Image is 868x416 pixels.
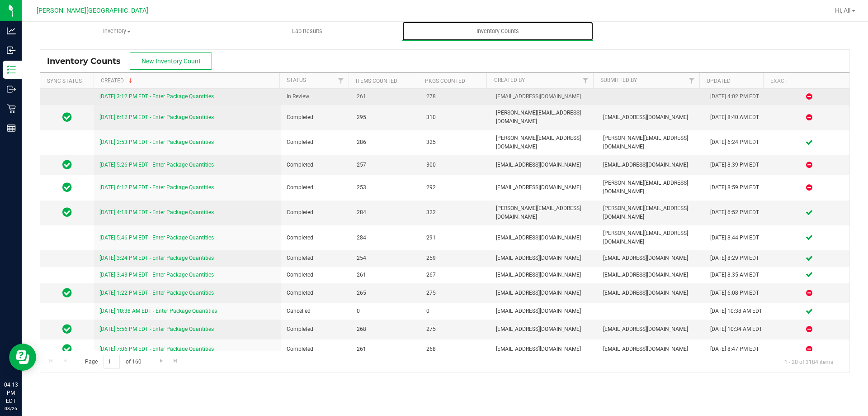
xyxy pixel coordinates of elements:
[603,113,699,122] span: [EMAIL_ADDRESS][DOMAIN_NAME]
[426,345,485,354] span: 268
[99,184,214,191] a: [DATE] 6:12 PM EDT - Enter Package Quantities
[357,234,415,242] span: 284
[496,204,592,221] span: [PERSON_NAME][EMAIL_ADDRESS][DOMAIN_NAME]
[212,22,402,41] a: Lab Results
[603,179,699,196] span: [PERSON_NAME][EMAIL_ADDRESS][DOMAIN_NAME]
[357,271,415,279] span: 261
[710,307,764,316] div: [DATE] 10:38 AM EDT
[603,325,699,334] span: [EMAIL_ADDRESS][DOMAIN_NAME]
[99,114,214,120] a: [DATE] 6:12 PM EDT - Enter Package Quantities
[357,254,415,263] span: 254
[99,209,214,215] a: [DATE] 4:18 PM EDT - Enter Package Quantities
[287,92,345,101] span: In Review
[99,290,214,296] a: [DATE] 1:22 PM EDT - Enter Package Quantities
[9,344,36,371] iframe: Resource center
[7,124,16,133] inline-svg: Reports
[101,77,134,84] a: Created
[287,77,306,83] a: Status
[710,183,764,192] div: [DATE] 8:59 PM EDT
[707,78,731,84] a: Updated
[496,92,592,101] span: [EMAIL_ADDRESS][DOMAIN_NAME]
[130,53,212,70] button: New Inventory Count
[426,234,485,242] span: 291
[287,271,345,279] span: Completed
[494,77,525,83] a: Created By
[710,289,764,297] div: [DATE] 6:08 PM EDT
[287,161,345,169] span: Completed
[496,134,592,151] span: [PERSON_NAME][EMAIL_ADDRESS][DOMAIN_NAME]
[426,271,485,279] span: 267
[99,234,214,241] a: [DATE] 5:46 PM EDT - Enter Package Quantities
[496,161,592,169] span: [EMAIL_ADDRESS][DOMAIN_NAME]
[7,46,16,55] inline-svg: Inbound
[710,234,764,242] div: [DATE] 8:44 PM EDT
[425,78,465,84] a: Pkgs Counted
[99,308,217,314] a: [DATE] 10:38 AM EDT - Enter Package Quantities
[7,85,16,94] inline-svg: Outbound
[62,158,72,171] span: In Sync
[835,7,851,14] span: Hi, Al!
[4,381,18,405] p: 04:13 PM EDT
[426,307,485,316] span: 0
[496,271,592,279] span: [EMAIL_ADDRESS][DOMAIN_NAME]
[7,104,16,113] inline-svg: Retail
[47,78,82,84] a: Sync Status
[464,27,531,35] span: Inventory Counts
[603,254,699,263] span: [EMAIL_ADDRESS][DOMAIN_NAME]
[7,65,16,74] inline-svg: Inventory
[426,92,485,101] span: 278
[99,326,214,332] a: [DATE] 5:56 PM EDT - Enter Package Quantities
[426,325,485,334] span: 275
[47,56,130,66] span: Inventory Counts
[4,405,18,412] p: 08/26
[603,345,699,354] span: [EMAIL_ADDRESS][DOMAIN_NAME]
[357,325,415,334] span: 268
[99,139,214,145] a: [DATE] 2:53 PM EDT - Enter Package Quantities
[496,234,592,242] span: [EMAIL_ADDRESS][DOMAIN_NAME]
[287,113,345,122] span: Completed
[603,204,699,221] span: [PERSON_NAME][EMAIL_ADDRESS][DOMAIN_NAME]
[287,307,345,316] span: Cancelled
[710,138,764,147] div: [DATE] 6:24 PM EDT
[287,325,345,334] span: Completed
[287,289,345,297] span: Completed
[777,355,840,368] span: 1 - 20 of 3184 items
[62,287,72,299] span: In Sync
[710,271,764,279] div: [DATE] 8:35 AM EDT
[357,289,415,297] span: 265
[496,289,592,297] span: [EMAIL_ADDRESS][DOMAIN_NAME]
[710,208,764,217] div: [DATE] 6:52 PM EDT
[280,27,335,35] span: Lab Results
[710,92,764,101] div: [DATE] 4:02 PM EDT
[142,57,201,65] span: New Inventory Count
[62,206,72,219] span: In Sync
[496,183,592,192] span: [EMAIL_ADDRESS][DOMAIN_NAME]
[710,325,764,334] div: [DATE] 10:34 AM EDT
[603,271,699,279] span: [EMAIL_ADDRESS][DOMAIN_NAME]
[600,77,637,83] a: Submitted By
[287,138,345,147] span: Completed
[104,355,120,369] input: 1
[357,208,415,217] span: 284
[356,78,397,84] a: Items Counted
[287,345,345,354] span: Completed
[62,181,72,194] span: In Sync
[603,134,699,151] span: [PERSON_NAME][EMAIL_ADDRESS][DOMAIN_NAME]
[426,113,485,122] span: 310
[357,161,415,169] span: 257
[62,323,72,335] span: In Sync
[710,161,764,169] div: [DATE] 8:39 PM EDT
[22,22,212,41] a: Inventory
[357,307,415,316] span: 0
[357,113,415,122] span: 295
[426,208,485,217] span: 322
[99,255,214,261] a: [DATE] 3:24 PM EDT - Enter Package Quantities
[357,92,415,101] span: 261
[496,109,592,126] span: [PERSON_NAME][EMAIL_ADDRESS][DOMAIN_NAME]
[334,73,349,88] a: Filter
[496,345,592,354] span: [EMAIL_ADDRESS][DOMAIN_NAME]
[603,229,699,246] span: [PERSON_NAME][EMAIL_ADDRESS][DOMAIN_NAME]
[169,355,182,367] a: Go to the last page
[99,93,214,100] a: [DATE] 3:12 PM EDT - Enter Package Quantities
[684,73,699,88] a: Filter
